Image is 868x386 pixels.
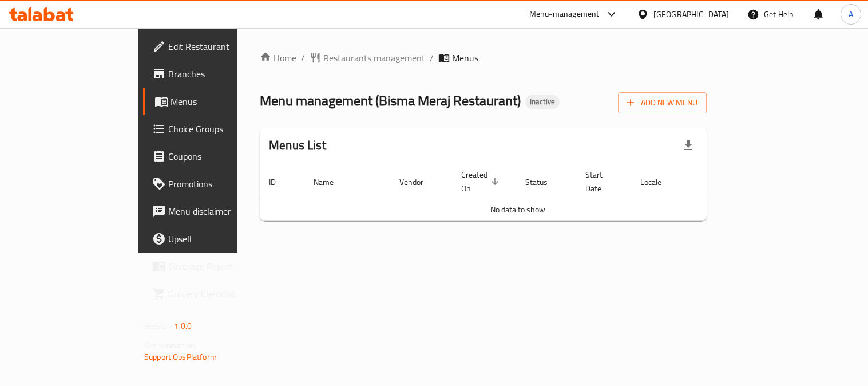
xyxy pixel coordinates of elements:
[168,149,274,163] span: Coupons
[144,318,172,333] span: Version:
[529,7,600,21] div: Menu-management
[171,94,274,108] span: Menus
[168,287,274,301] span: Grocery Checklist
[168,259,274,273] span: Coverage Report
[653,8,729,21] div: [GEOGRAPHIC_DATA]
[269,137,326,154] h2: Menus List
[525,95,560,109] div: Inactive
[144,349,217,364] a: Support.OpsPlatform
[143,170,283,198] a: Promotions
[143,225,283,253] a: Upsell
[143,60,283,88] a: Branches
[143,280,283,308] a: Grocery Checklist
[490,202,545,217] span: No data to show
[168,232,274,246] span: Upsell
[174,318,192,333] span: 1.0.0
[143,115,283,143] a: Choice Groups
[168,122,274,136] span: Choice Groups
[260,164,776,221] table: enhanced table
[323,51,425,65] span: Restaurants management
[310,51,425,65] a: Restaurants management
[640,175,676,189] span: Locale
[399,175,438,189] span: Vendor
[675,132,702,159] div: Export file
[168,67,274,81] span: Branches
[260,88,521,113] span: Menu management ( Bisma Meraj Restaurant )
[143,33,283,60] a: Edit Restaurant
[143,198,283,225] a: Menu disclaimer
[168,177,274,191] span: Promotions
[168,204,274,218] span: Menu disclaimer
[301,51,305,65] li: /
[461,168,502,195] span: Created On
[260,51,707,65] nav: breadcrumb
[143,253,283,280] a: Coverage Report
[690,164,776,199] th: Actions
[525,97,560,107] span: Inactive
[452,51,478,65] span: Menus
[585,168,617,195] span: Start Date
[269,175,291,189] span: ID
[618,92,707,113] button: Add New Menu
[525,175,562,189] span: Status
[314,175,348,189] span: Name
[144,338,197,353] span: Get support on:
[627,96,697,110] span: Add New Menu
[143,88,283,115] a: Menus
[143,143,283,170] a: Coupons
[849,8,853,21] span: A
[430,51,434,65] li: /
[168,40,274,53] span: Edit Restaurant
